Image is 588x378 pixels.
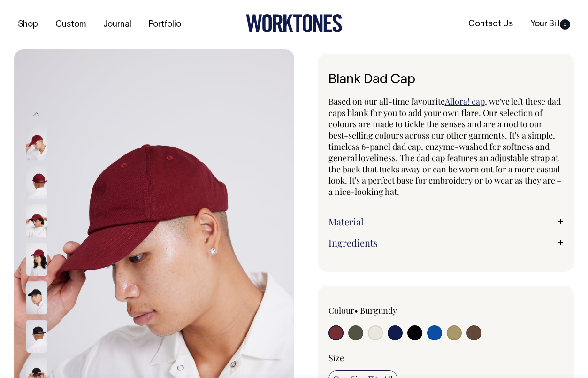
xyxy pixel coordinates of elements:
span: , we've left these dad caps blank for you to add your own flare. Our selection of colours are mad... [328,96,561,197]
a: Shop [14,17,42,32]
span: 0 [560,19,570,30]
a: Your Bill0 [527,16,574,32]
a: Custom [52,17,90,32]
a: Allora! cap [445,96,485,107]
a: Contact Us [465,16,517,32]
a: Journal [99,17,135,32]
span: • [354,305,358,316]
img: burgundy [26,243,47,276]
label: Burgundy [360,305,397,316]
a: Material [328,216,564,227]
div: Size [328,352,564,363]
a: Ingredients [328,237,564,248]
h1: Blank Dad Cap [328,73,564,87]
img: burgundy [26,166,47,199]
a: Portfolio [145,17,185,32]
div: Colour [328,305,422,316]
span: Based on our all-time favourite [328,96,445,107]
button: Previous [30,104,44,125]
img: black [26,320,47,353]
img: black [26,282,47,315]
img: burgundy [26,128,47,161]
img: burgundy [26,205,47,238]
